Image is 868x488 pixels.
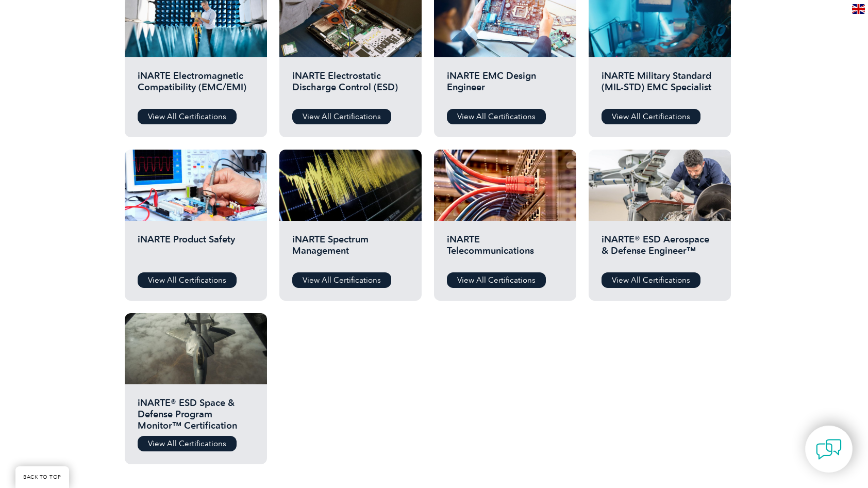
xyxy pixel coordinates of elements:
[852,4,865,14] img: en
[816,436,842,462] img: contact-chat.png
[602,234,718,265] h2: iNARTE® ESD Aerospace & Defense Engineer™
[447,70,563,101] h2: iNARTE EMC Design Engineer
[602,70,718,101] h2: iNARTE Military Standard (MIL-STD) EMC Specialist
[447,234,563,265] h2: iNARTE Telecommunications
[138,272,237,288] a: View All Certifications
[292,70,409,101] h2: iNARTE Electrostatic Discharge Control (ESD)
[447,272,546,288] a: View All Certifications
[138,234,254,265] h2: iNARTE Product Safety
[292,272,391,288] a: View All Certifications
[138,109,237,124] a: View All Certifications
[138,397,254,428] h2: iNARTE® ESD Space & Defense Program Monitor™ Certification
[602,272,700,288] a: View All Certifications
[602,109,700,124] a: View All Certifications
[447,109,546,124] a: View All Certifications
[138,70,254,101] h2: iNARTE Electromagnetic Compatibility (EMC/EMI)
[292,109,391,124] a: View All Certifications
[292,234,409,265] h2: iNARTE Spectrum Management
[15,466,69,488] a: BACK TO TOP
[138,436,237,451] a: View All Certifications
